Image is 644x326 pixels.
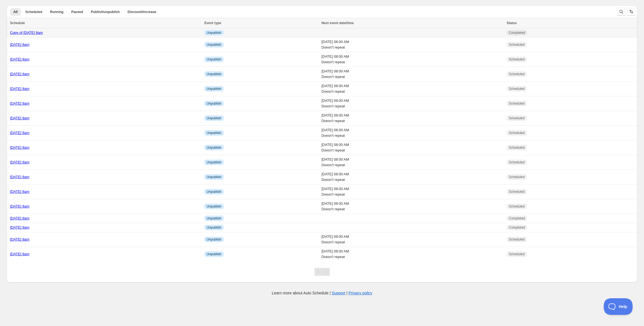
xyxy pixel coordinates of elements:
[207,175,221,179] span: Unpublish
[320,140,505,155] td: [DATE] 08:00 AM Doesn't repeat
[627,8,635,16] button: Sort the results
[207,42,221,47] span: Unpublish
[320,185,505,199] td: [DATE] 08:00 AM Doesn't repeat
[207,252,221,256] span: Unpublish
[509,237,525,242] span: Scheduled
[25,10,42,14] span: Scheduled
[509,216,525,221] span: Completed
[71,10,83,14] span: Paused
[349,291,373,295] a: Privacy policy
[207,31,221,35] span: Unpublish
[272,290,372,296] p: Learn more about Auto Schedule | |
[509,145,525,150] span: Scheduled
[10,57,29,61] a: [DATE] 8am
[509,204,525,209] span: Scheduled
[204,21,221,25] span: Event type
[509,31,525,35] span: Completed
[320,37,505,52] td: [DATE] 08:00 AM Doesn't repeat
[509,116,525,120] span: Scheduled
[509,101,525,106] span: Scheduled
[509,42,525,47] span: Scheduled
[207,57,221,62] span: Unpublish
[10,145,29,150] a: [DATE] 8am
[127,10,156,14] span: Discount/increase
[10,252,29,256] a: [DATE] 8am
[509,160,525,165] span: Scheduled
[320,155,505,170] td: [DATE] 08:00 AM Doesn't repeat
[509,87,525,91] span: Scheduled
[320,247,505,262] td: [DATE] 08:00 AM Doesn't repeat
[10,175,29,179] a: [DATE] 8am
[10,31,43,35] a: Copy of [DATE] 8am
[207,204,221,209] span: Unpublish
[207,237,221,242] span: Unpublish
[10,225,29,229] a: [DATE] 8am
[50,10,64,14] span: Running
[320,82,505,96] td: [DATE] 08:00 AM Doesn't repeat
[10,42,29,47] a: [DATE] 8am
[320,67,505,82] td: [DATE] 08:00 AM Doesn't repeat
[509,252,525,256] span: Scheduled
[509,131,525,135] span: Scheduled
[604,298,633,315] iframe: Toggle Customer Support
[10,87,29,91] a: [DATE] 8am
[10,72,29,76] a: [DATE] 8am
[509,175,525,179] span: Scheduled
[320,170,505,185] td: [DATE] 08:00 AM Doesn't repeat
[332,291,345,295] a: Support
[320,52,505,67] td: [DATE] 08:00 AM Doesn't repeat
[207,72,221,76] span: Unpublish
[10,237,29,241] a: [DATE] 8am
[320,111,505,126] td: [DATE] 08:00 AM Doesn't repeat
[10,131,29,135] a: [DATE] 8am
[10,101,29,105] a: [DATE] 8am
[10,21,25,25] span: Schedule
[13,10,17,14] span: All
[10,189,29,194] a: [DATE] 8am
[507,21,517,25] span: Status
[207,216,221,221] span: Unpublish
[10,160,29,164] a: [DATE] 8am
[320,126,505,140] td: [DATE] 08:00 AM Doesn't repeat
[10,116,29,120] a: [DATE] 8am
[509,189,525,194] span: Scheduled
[207,131,221,135] span: Unpublish
[315,268,330,276] nav: Pagination
[91,10,120,14] span: Publish/unpublish
[320,199,505,214] td: [DATE] 08:00 AM Doesn't repeat
[207,189,221,194] span: Unpublish
[509,225,525,230] span: Completed
[509,72,525,76] span: Scheduled
[207,160,221,165] span: Unpublish
[207,225,221,230] span: Unpublish
[509,57,525,62] span: Scheduled
[207,101,221,106] span: Unpublish
[321,21,354,25] span: Next event date/time
[320,232,505,247] td: [DATE] 08:00 AM Doesn't repeat
[207,145,221,150] span: Unpublish
[207,87,221,91] span: Unpublish
[10,216,29,220] a: [DATE] 8am
[617,8,625,16] button: Search and filter results
[207,116,221,120] span: Unpublish
[320,96,505,111] td: [DATE] 08:00 AM Doesn't repeat
[10,204,29,208] a: [DATE] 8am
